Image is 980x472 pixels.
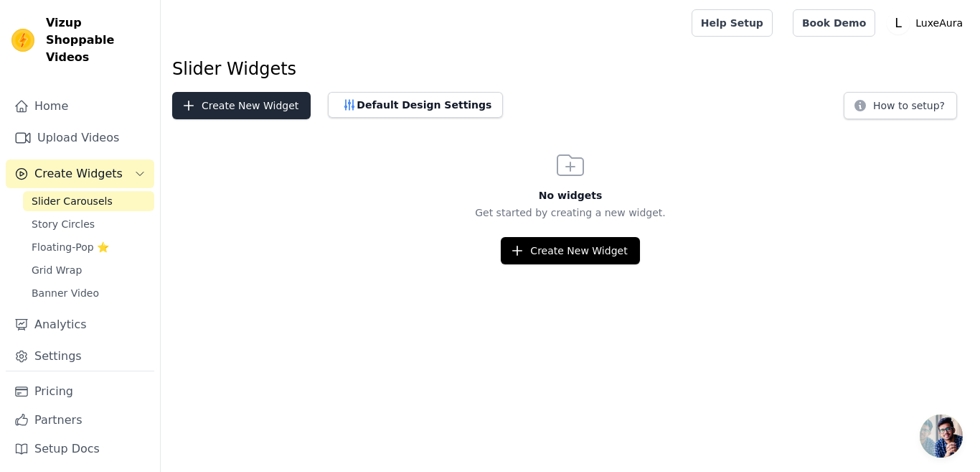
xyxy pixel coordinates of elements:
a: Story Circles [23,214,154,234]
button: Default Design Settings [328,92,503,118]
a: Book Demo [793,9,875,37]
text: L [895,16,902,30]
img: Vizup [11,29,34,52]
span: Banner Video [32,286,99,300]
h1: Slider Widgets [172,57,969,80]
a: Open chat [920,415,963,458]
a: Home [6,92,154,121]
a: How to setup? [844,102,957,116]
a: Setup Docs [6,435,154,463]
button: Create New Widget [501,237,639,264]
span: Create Widgets [34,165,123,182]
a: Settings [6,342,154,371]
a: Banner Video [23,283,154,303]
a: Floating-Pop ⭐ [23,237,154,257]
h3: No widgets [161,188,980,203]
a: Grid Wrap [23,260,154,280]
span: Slider Carousels [32,194,113,208]
a: Analytics [6,310,154,339]
button: Create Widgets [6,159,154,188]
a: Help Setup [692,9,773,37]
button: How to setup? [844,92,957,119]
button: Create New Widget [172,92,311,119]
p: Get started by creating a new widget. [161,205,980,220]
a: Upload Videos [6,124,154,152]
a: Pricing [6,377,154,406]
span: Floating-Pop ⭐ [32,240,109,254]
a: Partners [6,406,154,435]
button: L LuxeAura [887,10,969,36]
span: Vizup Shoppable Videos [46,14,149,66]
span: Story Circles [32,217,95,231]
a: Slider Carousels [23,191,154,211]
span: Grid Wrap [32,263,82,277]
p: LuxeAura [910,10,969,36]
